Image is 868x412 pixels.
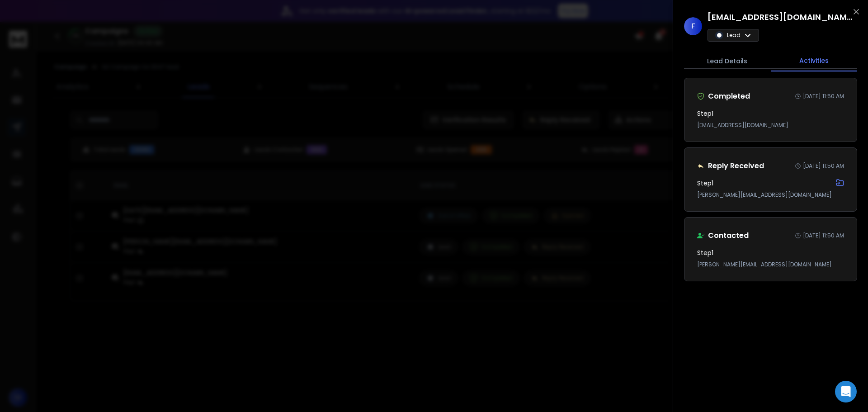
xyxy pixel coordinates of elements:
button: Lead Details [684,51,771,71]
div: Completed [697,91,750,102]
p: [DATE] 11:50 AM [803,232,844,239]
div: Contacted [697,230,749,241]
h3: Step 1 [697,248,713,257]
div: Open Intercom Messenger [835,381,857,403]
span: F [684,17,702,35]
div: Reply Received [697,161,764,171]
h3: Step 1 [697,109,713,118]
p: Lead [727,32,741,39]
p: [PERSON_NAME][EMAIL_ADDRESS][DOMAIN_NAME] [697,191,844,199]
p: [EMAIL_ADDRESS][DOMAIN_NAME] [697,122,844,129]
h3: Step 1 [697,179,713,188]
p: [PERSON_NAME][EMAIL_ADDRESS][DOMAIN_NAME] [697,261,844,268]
button: Activities [771,51,858,71]
p: [DATE] 11:50 AM [803,162,844,170]
h1: [EMAIL_ADDRESS][DOMAIN_NAME] [708,11,852,24]
p: [DATE] 11:50 AM [803,93,844,100]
